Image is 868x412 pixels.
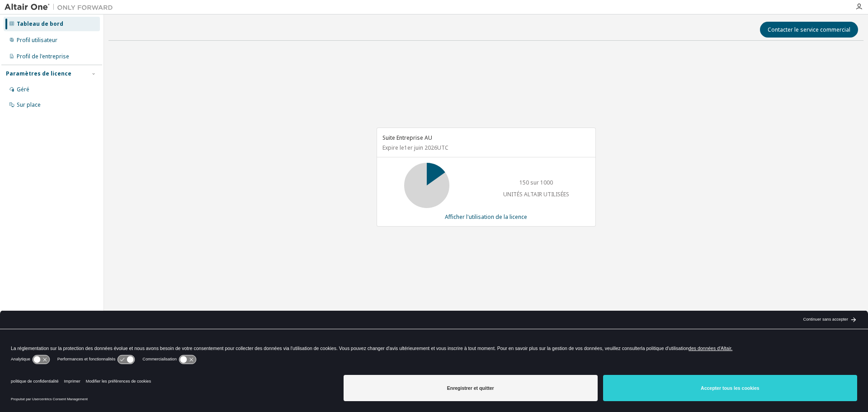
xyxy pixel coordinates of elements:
[6,70,71,77] font: Paramètres de licence
[404,144,437,152] font: 1er juin 2026
[17,52,69,60] font: Profil de l'entreprise
[768,26,850,33] font: Contacter le service commercial
[17,36,57,44] font: Profil utilisateur
[17,101,41,109] font: Sur place
[503,190,569,198] font: UNITÉS ALTAIR UTILISÉES
[445,213,527,221] font: Afficher l'utilisation de la licence
[5,3,118,12] img: Altaïr Un
[382,144,404,152] font: Expire le
[382,134,432,142] font: Suite Entreprise AU
[519,179,553,186] font: 150 sur 1000
[17,85,29,93] font: Géré
[437,144,448,152] font: UTC
[17,20,63,28] font: Tableau de bord
[760,22,858,38] button: Contacter le service commercial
